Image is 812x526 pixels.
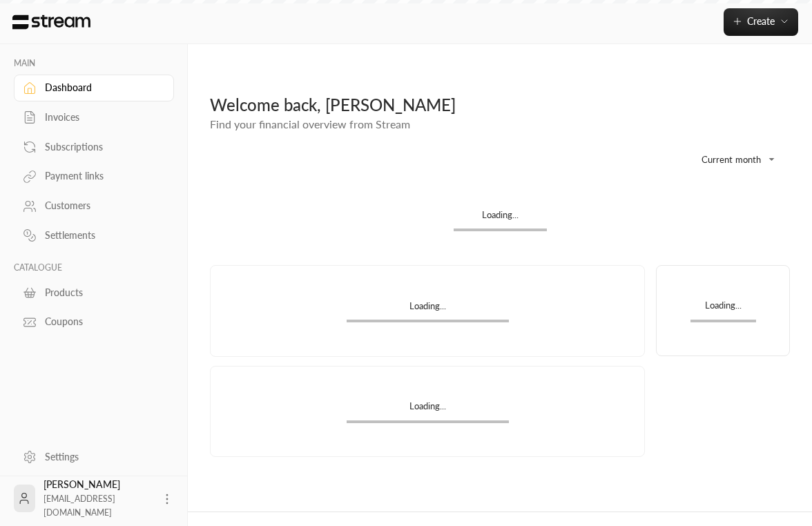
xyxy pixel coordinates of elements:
div: Settlements [45,228,157,242]
div: Loading... [347,400,509,420]
p: MAIN [14,58,174,69]
span: Create [747,15,775,27]
div: [PERSON_NAME] [43,478,152,519]
div: Coupons [45,315,157,329]
img: Logo [11,14,92,30]
div: Welcome back, [PERSON_NAME] [210,94,790,116]
span: [EMAIL_ADDRESS][DOMAIN_NAME] [43,494,115,518]
button: Create [724,8,798,36]
div: Customers [45,199,157,213]
div: Loading... [454,208,547,228]
a: Settlements [14,222,174,249]
div: Products [45,286,157,300]
a: Products [14,279,174,306]
a: Dashboard [14,75,174,101]
div: Subscriptions [45,140,157,154]
div: Payment links [45,169,157,183]
a: Invoices [14,104,174,131]
p: CATALOGUE [14,262,174,273]
div: Invoices [45,110,157,124]
div: Loading... [347,300,509,320]
div: Loading... [690,299,756,319]
div: Dashboard [45,81,157,95]
div: Settings [45,450,157,464]
a: Subscriptions [14,133,174,160]
span: Find your financial overview from Stream [210,117,410,130]
div: Current month [679,142,783,177]
a: Customers [14,193,174,220]
a: Coupons [14,309,174,335]
a: Settings [14,443,174,470]
a: Payment links [14,163,174,190]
